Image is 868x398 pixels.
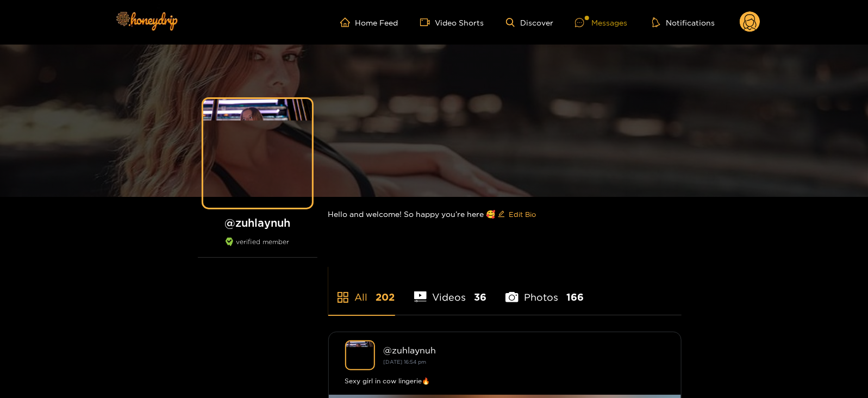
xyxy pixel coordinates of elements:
[328,266,395,315] li: All
[575,16,627,29] div: Messages
[505,266,584,315] li: Photos
[328,197,682,232] div: Hello and welcome! So happy you’re here 🥰
[509,209,536,220] span: Edit Bio
[198,216,317,229] h1: @ zuhlaynuh
[506,18,553,27] a: Discover
[384,359,427,365] small: [DATE] 16:54 pm
[340,17,398,27] a: Home Feed
[414,266,487,315] li: Videos
[496,206,539,223] button: editEdit Bio
[420,17,484,27] a: Video Shorts
[340,17,355,27] span: home
[649,17,718,28] button: Notifications
[420,17,435,27] span: video-camera
[498,210,505,219] span: edit
[345,376,665,387] div: Sexy girl in cow lingerie🔥
[474,290,486,304] span: 36
[566,290,584,304] span: 166
[345,340,375,370] img: zuhlaynuh
[384,345,665,355] div: @ zuhlaynuh
[336,291,349,304] span: appstore
[376,290,395,304] span: 202
[198,238,317,258] div: verified member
